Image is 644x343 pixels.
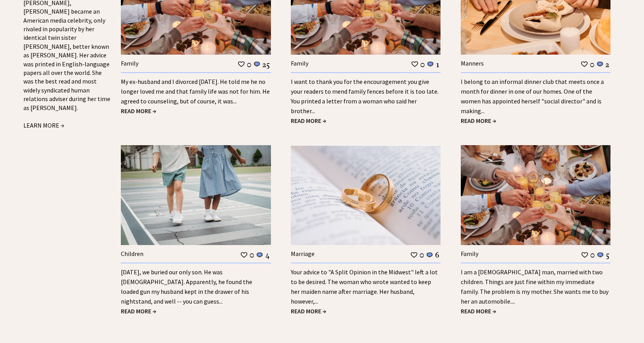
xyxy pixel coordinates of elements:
img: message_round%201.png [596,61,604,68]
a: Marriage [291,250,315,258]
td: 25 [262,59,270,69]
td: 1 [435,59,440,69]
img: message_round%201.png [426,61,434,68]
td: 5 [605,250,610,260]
a: I am a [DEMOGRAPHIC_DATA] man, married with two children. Things are just fine within my immediat... [461,268,609,305]
a: Family [121,59,138,67]
a: READ MORE → [291,307,326,315]
td: 0 [249,250,255,260]
td: 0 [589,59,595,69]
img: heart_outline%201.png [237,60,245,68]
img: heart_outline%201.png [411,60,419,68]
td: 0 [419,250,425,260]
a: [DATE], we buried our only son. He was [DEMOGRAPHIC_DATA]. Apparently, he found the loaded gun my... [121,268,252,305]
td: 0 [590,250,595,260]
a: Manners [461,59,484,67]
td: 2 [605,59,610,69]
a: My ex-husband and I divorced [DATE]. He told me he no longer loved me and that family life was no... [121,78,270,105]
img: message_round%201.png [256,252,264,259]
a: I belong to an informal dinner club that meets once a month for dinner in one of our homes. One o... [461,78,604,115]
a: READ MORE → [121,107,156,115]
img: marriage.jpg [291,145,441,245]
a: Children [121,250,143,258]
img: message_round%201.png [426,252,433,259]
img: children.jpg [121,145,271,245]
a: Family [461,250,478,258]
img: heart_outline%201.png [580,60,588,68]
img: message_round%201.png [253,61,261,68]
a: I want to thank you for the encouragement you give your readers to mend family fences before it i... [291,78,439,115]
td: 0 [246,59,252,69]
img: heart_outline%201.png [410,251,418,259]
a: Family [291,59,308,67]
img: heart_outline%201.png [581,251,589,259]
a: READ MORE → [121,307,156,315]
td: 6 [435,250,440,260]
a: READ MORE → [461,307,496,315]
img: family.jpg [461,145,611,245]
a: LEARN MORE → [23,121,64,129]
td: 4 [265,250,270,260]
a: READ MORE → [291,117,326,124]
a: Your advice to "A Split Opinion in the Midwest" left a lot to be desired. The woman who wrote wan... [291,268,438,305]
a: READ MORE → [461,117,496,124]
img: message_round%201.png [596,252,604,259]
td: 0 [420,59,425,69]
img: heart_outline%201.png [240,251,248,259]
